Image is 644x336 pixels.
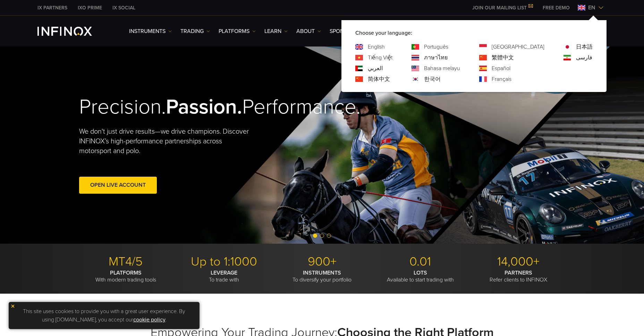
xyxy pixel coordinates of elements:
strong: LOTS [414,269,427,276]
p: 14,000+ [472,254,565,269]
p: MT4/5 [79,254,172,269]
a: Language [424,43,448,51]
a: INFINOX Logo [37,27,108,36]
a: Language [368,64,383,73]
a: Language [576,43,593,51]
h2: Precision. Performance. [79,94,298,120]
a: Language [492,75,511,83]
a: JOIN OUR MAILING LIST [467,5,537,11]
a: Instruments [129,27,172,35]
a: Language [576,53,592,62]
strong: Passion. [166,94,242,119]
a: Language [424,53,448,62]
a: INFINOX MENU [537,4,575,11]
p: With modern trading tools [79,269,172,283]
a: Open Live Account [79,177,157,194]
p: Available to start trading with [374,269,467,283]
a: Language [424,75,441,83]
a: Learn [264,27,288,35]
strong: LEVERAGE [211,269,237,276]
a: Language [368,53,392,62]
p: 900+ [276,254,368,269]
a: Language [492,64,510,73]
p: Refer clients to INFINOX [472,269,565,283]
a: TRADING [180,27,210,35]
p: This site uses cookies to provide you with a great user experience. By using [DOMAIN_NAME], you a... [12,305,196,326]
strong: PARTNERS [505,269,532,276]
a: cookie policy [133,316,166,323]
span: Go to slide 1 [313,234,317,238]
span: en [585,3,598,12]
span: Go to slide 3 [327,234,331,238]
a: INFINOX [107,4,141,11]
p: Up to 1:1000 [177,254,270,269]
a: INFINOX [32,4,73,11]
a: Language [492,53,514,62]
p: To trade with [177,269,270,283]
a: INFINOX [73,4,107,11]
a: SPONSORSHIPS [330,27,369,35]
a: ABOUT [296,27,321,35]
strong: PLATFORMS [110,269,142,276]
a: Language [492,43,544,51]
a: Language [368,75,390,83]
img: yellow close icon [10,304,15,309]
a: Language [424,64,460,73]
p: Choose your language: [355,29,593,37]
p: To diversify your portfolio [276,269,368,283]
span: Go to slide 2 [320,234,324,238]
strong: INSTRUMENTS [303,269,341,276]
a: Language [368,43,385,51]
p: 0.01 [374,254,467,269]
p: We don't just drive results—we drive champions. Discover INFINOX’s high-performance partnerships ... [79,127,254,156]
a: PLATFORMS [219,27,256,35]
